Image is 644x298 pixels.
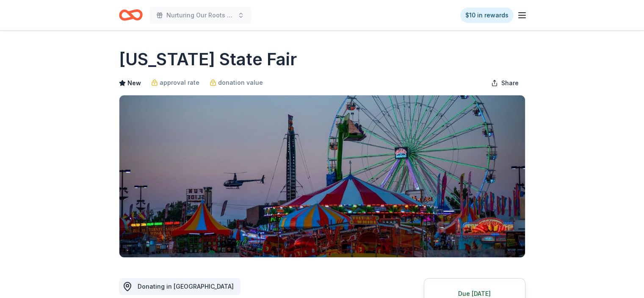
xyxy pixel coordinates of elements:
[119,47,297,71] h1: [US_STATE] State Fair
[160,78,199,88] span: approval rate
[149,7,251,24] button: Nurturing Our Roots - Reaching for the Sky Dougbe River School Gala 2025
[218,78,263,88] span: donation value
[166,10,234,20] span: Nurturing Our Roots - Reaching for the Sky Dougbe River School Gala 2025
[210,78,263,88] a: donation value
[119,95,525,257] img: Image for Ohio State Fair
[119,5,143,25] a: Home
[501,78,519,88] span: Share
[460,8,514,23] a: $10 in rewards
[484,75,525,92] button: Share
[127,78,141,88] span: New
[138,283,234,290] span: Donating in [GEOGRAPHIC_DATA]
[151,78,199,88] a: approval rate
